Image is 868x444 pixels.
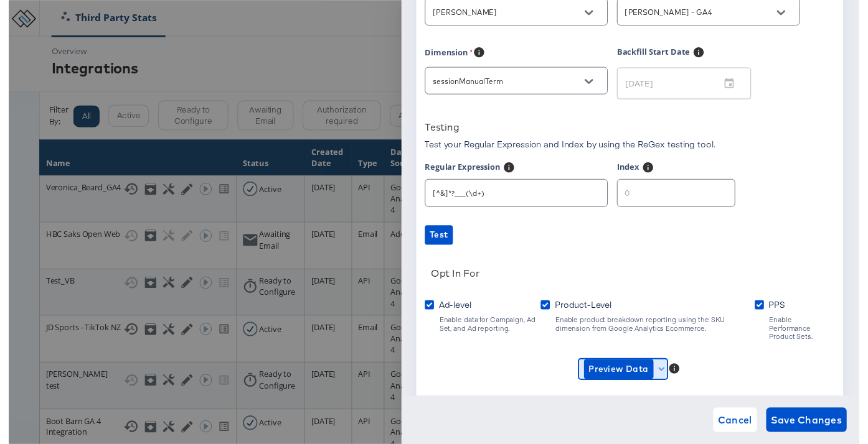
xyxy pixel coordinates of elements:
button: Preview Data [587,367,658,387]
div: Testing [425,124,460,136]
span: Test [430,232,448,247]
div: Enable data for Campaign, Ad Set, and Ad reporting. [439,322,543,340]
span: Cancel [724,420,759,437]
label: Backfill Start Date [621,47,696,70]
button: Preview Data [582,367,672,387]
button: Open [779,4,798,22]
label: Dimension [425,47,474,63]
button: Open [583,4,601,22]
div: Opt In For [431,272,481,285]
a: Test [425,230,843,250]
span: Preview Data [592,369,653,385]
input: Select... [430,6,587,20]
button: Open [583,74,601,93]
span: Ad-level [439,305,472,317]
input: 0 [621,178,741,205]
input: \d+[^x] [425,178,611,205]
label: Regular Expression [425,165,502,180]
div: Enable product breakdown reporting using the SKU dimension from Google Analytics Ecommerce. [557,322,762,340]
input: Select... [626,6,783,20]
label: Index [621,165,644,180]
span: Save Changes [778,420,851,437]
button: Test [425,230,453,250]
button: Cancel [719,416,764,441]
span: Product-Level [557,305,615,317]
div: Enable Performance Product Sets. [776,322,843,348]
input: Select... [430,76,587,90]
button: Save Changes [773,416,856,441]
p: Test your Regular Expression and Index by using the ReGex testing tool. [425,141,721,153]
span: PPS [776,305,793,317]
